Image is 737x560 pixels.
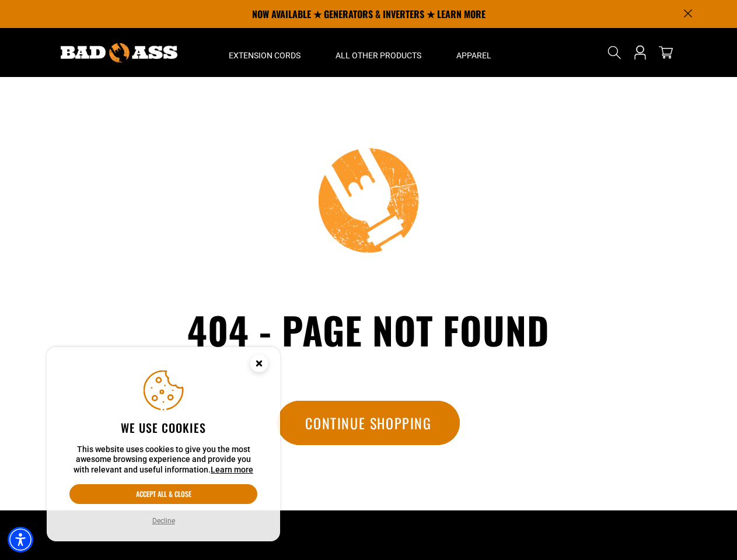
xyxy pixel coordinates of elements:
p: This website uses cookies to give you the most awesome browsing experience and provide you with r... [69,444,257,475]
div: Accessibility Menu [8,527,33,552]
span: All Other Products [336,50,421,61]
summary: Search [605,43,624,62]
img: 404 - Page not found [310,142,427,259]
button: Decline [149,515,179,527]
summary: Extension Cords [211,28,318,77]
summary: Apparel [439,28,509,77]
button: Close this option [238,347,280,383]
a: Open this option [631,28,649,77]
a: cart [656,45,675,60]
a: Continue Shopping [277,401,459,445]
aside: Cookie Consent [47,347,280,542]
a: This website uses cookies to give you the most awesome browsing experience and provide you with r... [211,465,253,474]
span: Apparel [456,50,491,61]
summary: All Other Products [318,28,439,77]
button: Accept all & close [69,484,257,504]
span: Extension Cords [229,50,301,61]
h2: We use cookies [69,420,257,435]
img: Bad Ass Extension Cords [61,43,177,62]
